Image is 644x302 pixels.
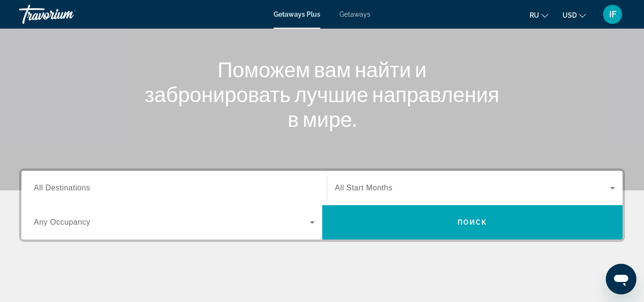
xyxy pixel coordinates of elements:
[530,11,539,19] span: ru
[562,11,577,19] span: USD
[606,264,636,294] iframe: Pulsante per aprire la finestra di messaggistica
[600,4,625,24] button: User Menu
[34,218,91,226] span: Any Occupancy
[34,184,90,192] span: All Destinations
[339,10,370,18] a: Getaways
[458,219,488,226] span: Поиск
[322,205,623,240] button: Поиск
[143,57,501,131] h1: Поможем вам найти и забронировать лучшие направления в мире.
[19,2,114,27] a: Travorium
[609,10,616,19] span: IF
[562,8,586,22] button: Change currency
[21,171,623,240] div: Search widget
[274,10,320,18] a: Getaways Plus
[335,184,393,192] span: All Start Months
[530,8,548,22] button: Change language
